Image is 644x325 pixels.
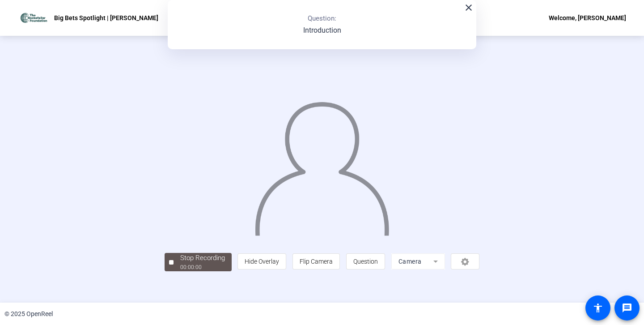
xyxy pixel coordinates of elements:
span: Question [353,258,378,265]
div: Stop Recording [180,253,225,263]
button: Flip Camera [292,253,340,269]
button: Stop Recording00:00:00 [165,253,232,271]
p: Question: [308,13,336,24]
div: Welcome, [PERSON_NAME] [549,13,626,23]
div: © 2025 OpenReel [4,309,53,319]
span: Hide Overlay [245,258,279,265]
p: Big Bets Spotlight | [PERSON_NAME] [54,13,158,23]
span: Flip Camera [300,258,333,265]
p: Introduction [303,25,341,36]
div: 00:00:00 [180,263,225,271]
mat-icon: message [622,303,632,313]
mat-icon: close [463,2,474,13]
img: OpenReel logo [18,9,50,27]
button: Question [346,253,385,269]
button: Hide Overlay [237,253,286,269]
img: overlay [254,94,390,236]
mat-icon: accessibility [593,303,603,313]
